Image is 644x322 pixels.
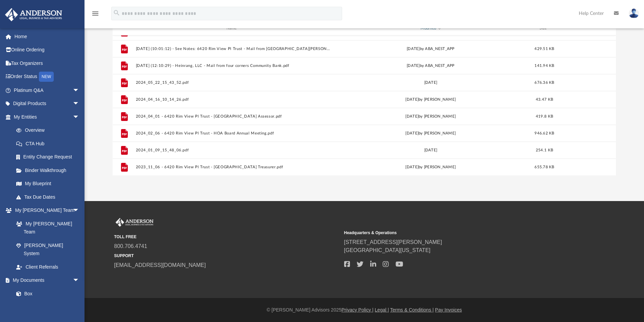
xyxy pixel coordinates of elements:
div: grid [113,35,616,175]
a: Order StatusNEW [5,70,90,84]
div: Size [531,25,558,31]
i: search [113,9,120,17]
div: [DATE] by [PERSON_NAME] [333,96,528,102]
a: Tax Organizers [5,56,90,70]
img: Anderson Advisors Platinum Portal [114,218,155,227]
a: Digital Productsarrow_drop_down [5,97,90,110]
a: Legal | [375,307,389,313]
div: Name [135,25,330,31]
small: SUPPORT [114,253,339,259]
a: Client Referrals [9,260,86,274]
i: menu [91,9,99,18]
img: Anderson Advisors Platinum Portal [3,8,64,21]
span: arrow_drop_down [73,83,86,97]
button: 2024_05_22_15_43_52.pdf [136,80,330,85]
button: 2024_02_06 - 6420 Rim View Pl Trust - HOA Board Annual Meeting.pdf [136,131,330,135]
a: [STREET_ADDRESS][PERSON_NAME] [344,239,442,245]
span: arrow_drop_down [73,97,86,111]
span: 419.8 KB [536,114,553,118]
button: 2024_04_16_10_14_26.pdf [136,97,330,102]
div: [DATE] [333,147,528,153]
img: User Pic [629,8,639,18]
span: 676.36 KB [534,80,554,84]
a: Platinum Q&Aarrow_drop_down [5,83,90,97]
span: 141.94 KB [534,64,554,67]
a: Home [5,30,90,43]
button: [DATE] (10:01:12) - See Notes: 6420 Rim View Pl Trust - Mail from [GEOGRAPHIC_DATA][PERSON_NAME] ... [136,47,330,51]
a: Box [9,287,83,300]
span: 254.1 KB [536,148,553,152]
div: id [116,25,133,31]
div: [DATE] by ABA_NEST_APP [333,46,528,52]
a: menu [91,13,99,18]
span: arrow_drop_down [73,110,86,124]
a: Binder Walkthrough [9,164,90,177]
a: My Documentsarrow_drop_down [5,274,86,287]
div: [DATE] [333,79,528,85]
span: 946.62 KB [534,131,554,135]
button: 2023_11_06 - 6420 Rim View Pl Trust - [GEOGRAPHIC_DATA] Treasurer.pdf [136,165,330,169]
a: My [PERSON_NAME] Teamarrow_drop_down [5,204,86,217]
span: arrow_drop_down [73,204,86,218]
button: 2024_04_01 - 6420 Rim View Pl Trust - [GEOGRAPHIC_DATA] Assessor.pdf [136,114,330,119]
a: [EMAIL_ADDRESS][DOMAIN_NAME] [114,262,206,268]
div: NEW [39,72,54,82]
a: Privacy Policy | [341,307,374,313]
button: 2024_01_09_15_48_06.pdf [136,148,330,152]
a: Tax Due Dates [9,190,90,204]
div: © [PERSON_NAME] Advisors 2025 [85,306,644,314]
a: Overview [9,124,90,137]
a: Pay Invoices [435,307,462,313]
small: Headquarters & Operations [344,230,569,236]
small: TOLL FREE [114,234,339,240]
div: [DATE] by [PERSON_NAME] [333,164,528,170]
span: 655.78 KB [534,165,554,169]
button: [DATE] (12:10:29) - Heinrang, LLC - Mail from four corners Community Bank.pdf [136,64,330,68]
span: 429.51 KB [534,47,554,50]
div: [DATE] by [PERSON_NAME] [333,113,528,119]
a: [GEOGRAPHIC_DATA][US_STATE] [344,247,431,253]
a: Online Ordering [5,43,90,57]
span: 43.47 KB [536,97,553,101]
div: id [561,25,608,31]
div: Modified [333,25,528,31]
span: arrow_drop_down [73,274,86,288]
a: CTA Hub [9,137,90,150]
div: [DATE] by ABA_NEST_APP [333,63,528,69]
div: [DATE] by [PERSON_NAME] [333,130,528,136]
a: [PERSON_NAME] System [9,239,86,260]
a: My Blueprint [9,177,86,191]
a: My Entitiesarrow_drop_down [5,110,90,124]
a: Entity Change Request [9,150,90,164]
a: My [PERSON_NAME] Team [9,217,83,239]
a: Terms & Conditions | [390,307,434,313]
a: 800.706.4741 [114,243,147,249]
